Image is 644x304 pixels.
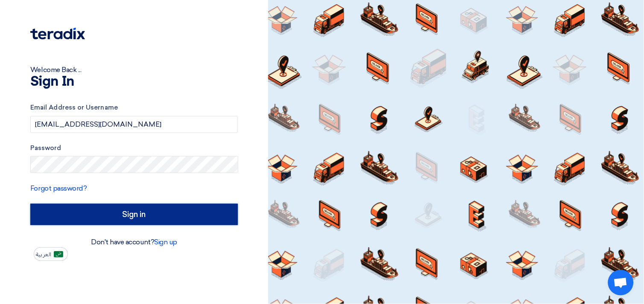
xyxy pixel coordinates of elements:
img: Teradix logo [30,28,85,40]
input: Enter your business email or username [30,116,238,133]
label: Password [30,143,238,153]
h1: Sign In [30,75,238,89]
span: العربية [36,252,51,258]
div: Welcome Back ... [30,65,238,75]
a: Sign up [154,238,177,246]
div: Open chat [608,270,634,295]
a: Forgot password? [30,184,87,192]
label: Email Address or Username [30,103,238,113]
input: Sign in [30,204,238,225]
img: ar-AR.png [54,251,63,258]
button: العربية [34,247,68,261]
div: Don't have account? [30,237,238,247]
